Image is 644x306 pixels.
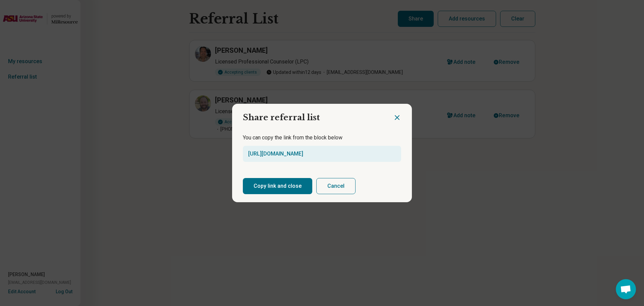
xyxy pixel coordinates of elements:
[243,134,401,142] p: You can copy the link from the block below
[316,178,356,194] button: Cancel
[393,114,401,122] button: Close dialog
[243,178,312,194] button: Copy link and close
[248,150,303,157] a: [URL][DOMAIN_NAME]
[232,104,393,126] h2: Share referral list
